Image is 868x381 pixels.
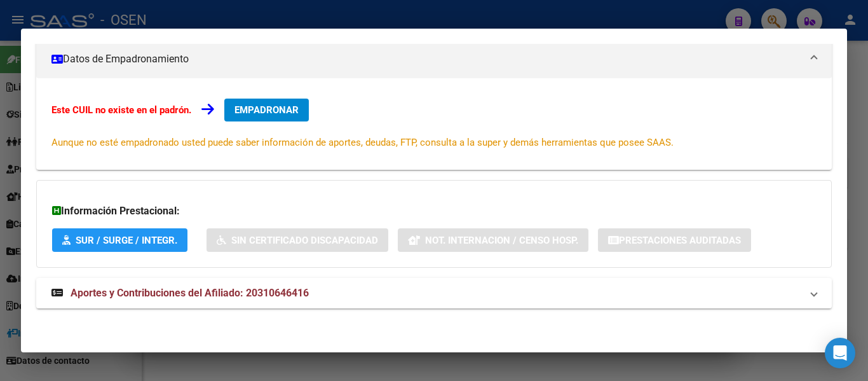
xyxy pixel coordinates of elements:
mat-expansion-panel-header: Aportes y Contribuciones del Afiliado: 20310646416 [36,278,832,308]
mat-expansion-panel-header: Datos de Empadronamiento [36,40,832,78]
button: EMPADRONAR [224,99,309,121]
button: Sin Certificado Discapacidad [207,228,388,252]
button: Prestaciones Auditadas [598,228,751,252]
span: Aunque no esté empadronado usted puede saber información de aportes, deudas, FTP, consulta a la s... [51,137,674,148]
strong: Este CUIL no existe en el padrón. [51,104,191,116]
span: SUR / SURGE / INTEGR. [76,235,177,246]
span: EMPADRONAR [234,104,299,116]
div: Datos de Empadronamiento [36,78,832,170]
div: Open Intercom Messenger [825,338,855,368]
h3: Información Prestacional: [52,204,816,219]
span: Not. Internacion / Censo Hosp. [425,235,578,246]
mat-panel-title: Datos de Empadronamiento [51,52,801,67]
span: Aportes y Contribuciones del Afiliado: 20310646416 [71,287,309,299]
button: SUR / SURGE / INTEGR. [52,228,187,252]
button: Not. Internacion / Censo Hosp. [398,228,588,252]
span: Sin Certificado Discapacidad [231,235,378,246]
span: Prestaciones Auditadas [619,235,741,246]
